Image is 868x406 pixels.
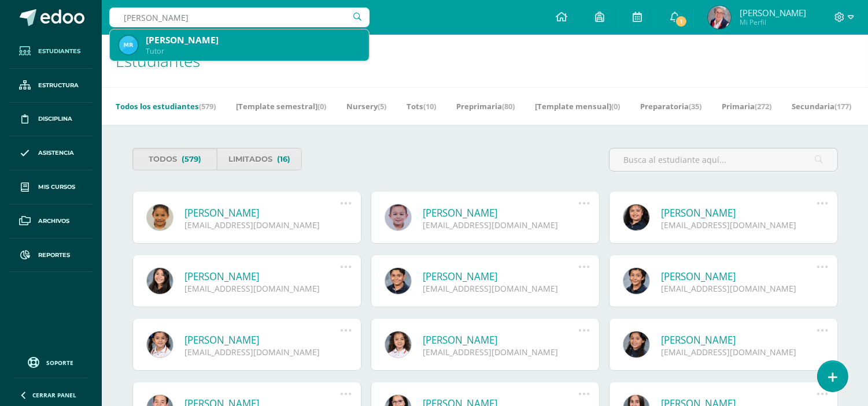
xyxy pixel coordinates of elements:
[662,206,817,219] a: [PERSON_NAME]
[423,347,579,357] div: [EMAIL_ADDRESS][DOMAIN_NAME]
[423,283,579,294] div: [EMAIL_ADDRESS][DOMAIN_NAME]
[9,204,93,239] a: Archivos
[38,148,74,158] span: Asistencia
[378,101,386,111] span: (5)
[185,283,341,294] div: [EMAIL_ADDRESS][DOMAIN_NAME]
[217,148,302,170] a: Limitados(16)
[38,182,75,192] span: Mis cursos
[740,17,806,27] span: Mi Perfil
[834,101,851,111] span: (177)
[38,47,80,56] span: Estudiantes
[423,270,579,283] a: [PERSON_NAME]
[610,148,837,171] input: Busca al estudiante aquí...
[9,69,93,103] a: Estructura
[38,81,79,90] span: Estructura
[792,97,851,116] a: Secundaria(177)
[9,170,93,204] a: Mis cursos
[346,97,386,116] a: Nursery(5)
[185,347,341,357] div: [EMAIL_ADDRESS][DOMAIN_NAME]
[662,219,817,230] div: [EMAIL_ADDRESS][DOMAIN_NAME]
[689,101,701,111] span: (35)
[185,206,341,219] a: [PERSON_NAME]
[423,219,579,230] div: [EMAIL_ADDRESS][DOMAIN_NAME]
[199,101,216,111] span: (579)
[662,283,817,294] div: [EMAIL_ADDRESS][DOMAIN_NAME]
[47,359,74,367] span: Soporte
[109,8,370,27] input: Busca un usuario...
[236,97,326,116] a: [Template semestral](0)
[317,101,326,111] span: (0)
[502,101,515,111] span: (80)
[9,136,93,170] a: Asistencia
[423,101,436,111] span: (10)
[185,219,341,230] div: [EMAIL_ADDRESS][DOMAIN_NAME]
[755,101,771,111] span: (272)
[423,333,579,347] a: [PERSON_NAME]
[640,97,701,116] a: Preparatoria(35)
[675,15,688,28] span: 1
[38,251,70,260] span: Reportes
[32,391,76,399] span: Cerrar panel
[535,97,620,116] a: [Template mensual](0)
[708,6,731,29] img: cb4066c05fad8c9475a4354f73f48469.png
[146,46,360,56] div: Tutor
[9,239,93,273] a: Reportes
[662,270,817,283] a: [PERSON_NAME]
[38,217,69,226] span: Archivos
[277,148,290,170] span: (16)
[182,148,201,170] span: (579)
[662,347,817,357] div: [EMAIL_ADDRESS][DOMAIN_NAME]
[611,101,620,111] span: (0)
[185,333,341,347] a: [PERSON_NAME]
[185,270,341,283] a: [PERSON_NAME]
[132,148,217,170] a: Todos(579)
[662,333,817,347] a: [PERSON_NAME]
[146,34,360,46] div: [PERSON_NAME]
[9,103,93,137] a: Disciplina
[407,97,436,116] a: Tots(10)
[740,7,806,18] span: [PERSON_NAME]
[9,35,93,69] a: Estudiantes
[722,97,771,116] a: Primaria(272)
[119,36,138,54] img: 61df221b226744d1070fe72f8d5d5c48.png
[14,354,88,370] a: Soporte
[456,97,515,116] a: Preprimaria(80)
[38,114,72,124] span: Disciplina
[423,206,579,219] a: [PERSON_NAME]
[116,97,216,116] a: Todos los estudiantes(579)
